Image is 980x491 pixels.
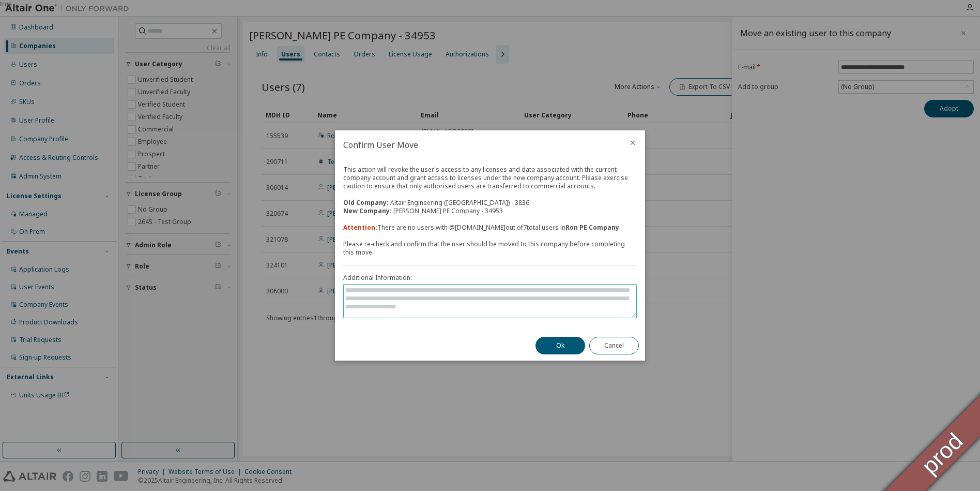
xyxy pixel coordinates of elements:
strong: Ron PE Company [565,223,619,232]
b: Old Company: [343,198,389,207]
div: This action will revoke the user's access to any licenses and data associated with the current co... [343,166,637,215]
label: Additional Information: [343,274,637,282]
div: There are no users with @ [DOMAIN_NAME] out of 7 total users in . Please re-check and confirm tha... [343,224,637,257]
button: Cancel [589,337,639,354]
button: close [629,139,637,147]
b: Attention: [343,223,377,232]
b: New Company: [343,206,392,215]
h2: Confirm User Move [335,130,620,159]
button: Ok [535,337,585,354]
